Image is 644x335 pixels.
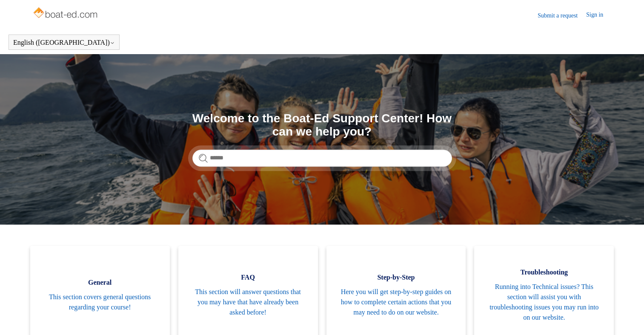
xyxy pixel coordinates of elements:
span: Here you will get step-by-step guides on how to complete certain actions that you may need to do ... [339,287,453,318]
span: This section will answer questions that you may have that have already been asked before! [191,287,305,318]
span: General [43,277,157,288]
span: This section covers general questions regarding your course! [43,292,157,312]
input: Search [192,150,452,167]
h1: Welcome to the Boat-Ed Support Center! How can we help you? [192,112,452,139]
span: Troubleshooting [487,267,601,277]
button: English ([GEOGRAPHIC_DATA]) [13,39,115,46]
a: Submit a request [538,11,586,20]
span: FAQ [191,272,305,283]
img: Boat-Ed Help Center home page [32,5,100,22]
span: Running into Technical issues? This section will assist you with troubleshooting issues you may r... [487,282,601,323]
span: Step-by-Step [339,272,453,283]
a: Sign in [586,10,612,20]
